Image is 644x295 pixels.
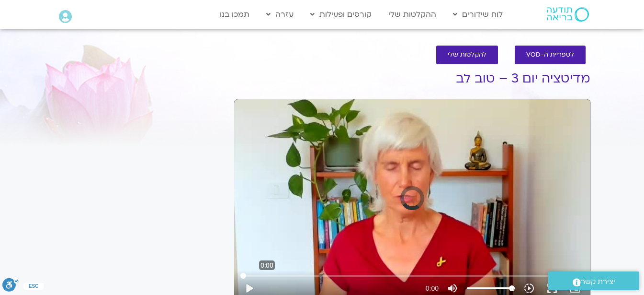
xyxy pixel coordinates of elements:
[448,5,508,24] a: לוח שידורים
[436,46,498,64] a: להקלטות שלי
[234,71,590,86] h1: מדיטציה יום 3 – טוב לב
[215,5,254,24] a: תמכו בנו
[261,5,298,24] a: עזרה
[448,51,486,59] span: להקלטות שלי
[384,5,441,24] a: ההקלטות שלי
[515,46,586,64] a: לספריית ה-VOD
[581,275,615,288] span: יצירת קשר
[305,5,376,24] a: קורסים ופעילות
[548,271,639,290] a: יצירת קשר
[526,51,574,59] span: לספריית ה-VOD
[547,7,589,22] img: תודעה בריאה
